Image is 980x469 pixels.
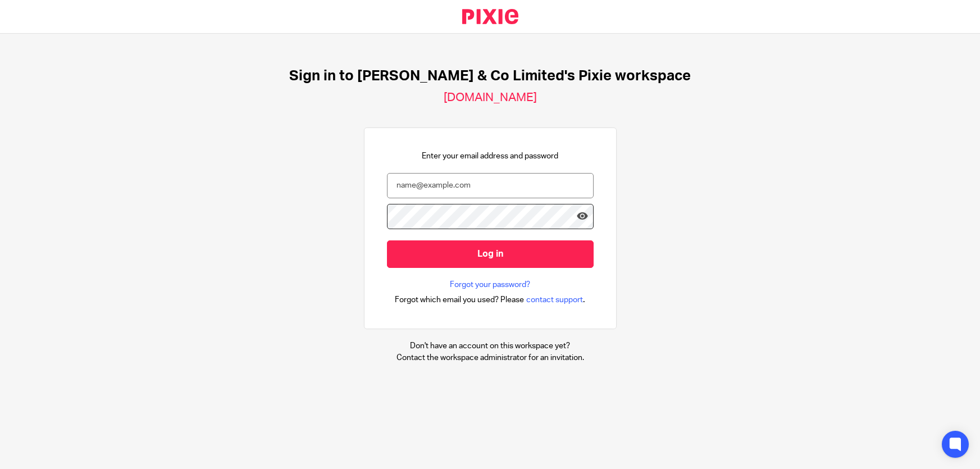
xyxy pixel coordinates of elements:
[422,151,558,162] p: Enter your email address and password
[444,90,537,105] h2: [DOMAIN_NAME]
[387,240,594,268] input: Log in
[526,294,583,306] span: contact support
[396,352,584,363] p: Contact the workspace administrator for an invitation.
[387,173,594,198] input: name@example.com
[396,340,584,352] p: Don't have an account on this workspace yet?
[450,279,530,290] a: Forgot your password?
[289,67,691,85] h1: Sign in to [PERSON_NAME] & Co Limited's Pixie workspace
[395,294,524,306] span: Forgot which email you used? Please
[395,293,585,306] div: .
